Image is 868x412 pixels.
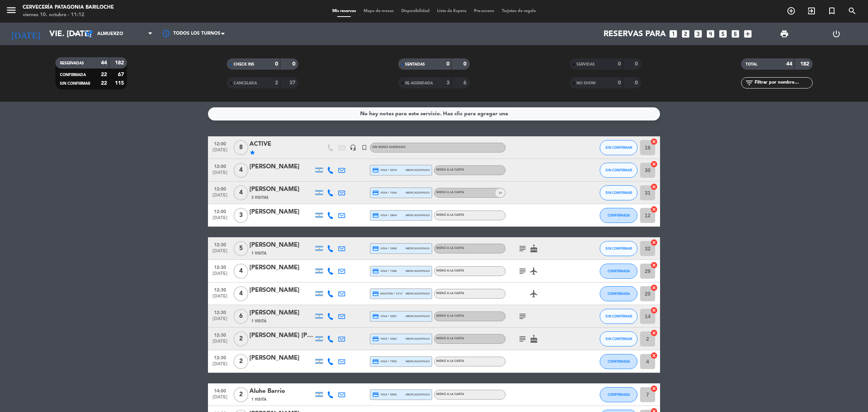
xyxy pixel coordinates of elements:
[681,29,691,39] i: looks_two
[807,6,816,15] i: exit_to_app
[406,359,430,364] span: mercadopago
[406,269,430,273] span: mercadopago
[234,241,248,256] span: 5
[600,286,637,301] button: CONFIRMADA
[529,267,538,276] i: airplanemode_active
[436,292,464,295] span: MENÚ A LA CARTA
[211,139,229,148] span: 12:00
[608,359,630,363] span: CONFIRMADA
[211,362,229,370] span: [DATE]
[618,80,621,85] strong: 0
[251,397,266,403] span: 1 Visita
[234,354,248,369] span: 2
[576,81,596,85] span: NO SHOW
[650,284,658,291] i: cancel
[745,78,754,87] i: filter_list
[600,241,637,256] button: SIN CONFIRMAR
[650,206,658,213] i: cancel
[608,269,630,273] span: CONFIRMADA
[495,188,505,197] span: v
[234,264,248,279] span: 4
[211,162,229,170] span: 12:00
[211,285,229,294] span: 12:30
[211,184,229,193] span: 12:00
[372,336,397,342] span: visa * 3464
[800,61,811,67] strong: 182
[600,208,637,223] button: CONFIRMADA
[605,145,632,150] span: SIN CONFIRMAR
[234,163,248,178] span: 4
[372,336,379,342] i: credit_card
[372,189,379,196] i: credit_card
[518,244,527,253] i: subject
[211,215,229,224] span: [DATE]
[251,250,266,256] span: 1 Visita
[600,163,637,178] button: SIN CONFIRMAR
[650,329,658,337] i: cancel
[518,334,527,343] i: subject
[211,240,229,249] span: 12:30
[436,214,464,217] span: MENÚ A LA CARTA
[211,395,229,403] span: [DATE]
[115,81,125,86] strong: 115
[406,336,430,341] span: mercadopago
[576,63,595,66] span: SERVIDAS
[635,61,639,67] strong: 0
[605,191,632,195] span: SIN CONFIRMAR
[635,80,639,85] strong: 0
[372,290,403,297] span: master * 3717
[787,6,796,15] i: add_circle_outline
[498,9,540,13] span: Tarjetas de regalo
[292,61,297,67] strong: 0
[529,244,538,253] i: cake
[848,6,857,15] i: search
[211,353,229,362] span: 12:30
[249,139,313,149] div: ACTIVE
[780,29,789,38] span: print
[372,146,406,149] span: Sin menú asignado
[529,334,538,343] i: cake
[605,337,632,341] span: SIN CONFIRMAR
[211,308,229,316] span: 12:30
[211,386,229,395] span: 14:00
[211,148,229,156] span: [DATE]
[605,168,632,172] span: SIN CONFIRMAR
[600,140,637,155] button: SIN CONFIRMAR
[406,190,430,195] span: mercadopago
[115,60,125,66] strong: 182
[463,80,468,85] strong: 6
[650,385,658,392] i: cancel
[618,61,621,67] strong: 0
[234,63,254,66] span: CHECK INS
[372,391,379,398] i: credit_card
[275,61,278,67] strong: 0
[600,185,637,200] button: SIN CONFIRMAR
[97,31,123,37] span: Almuerzo
[60,82,90,85] span: SIN CONFIRMAR
[405,63,425,66] span: SENTADAS
[433,9,470,13] span: Lista de Espera
[360,9,397,13] span: Mapa de mesas
[604,29,666,39] span: Reservas para
[249,308,313,318] div: [PERSON_NAME]
[251,195,269,201] span: 3 Visitas
[470,9,498,13] span: Pre-acceso
[827,6,836,15] i: turned_in_not
[211,262,229,271] span: 12:30
[6,26,46,42] i: [DATE]
[211,339,229,348] span: [DATE]
[436,393,464,396] span: MENÚ A LA CARTA
[118,72,125,77] strong: 67
[23,11,114,19] div: viernes 10. octubre - 11:12
[211,316,229,325] span: [DATE]
[249,240,313,250] div: [PERSON_NAME]
[60,61,84,65] span: RESERVADAS
[499,190,500,195] span: 1
[810,23,862,45] div: LOG OUT
[101,60,107,66] strong: 44
[650,160,658,168] i: cancel
[249,331,313,340] div: [PERSON_NAME] [PERSON_NAME] [PERSON_NAME]
[650,352,658,359] i: cancel
[6,5,17,16] i: menu
[406,392,430,397] span: mercadopago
